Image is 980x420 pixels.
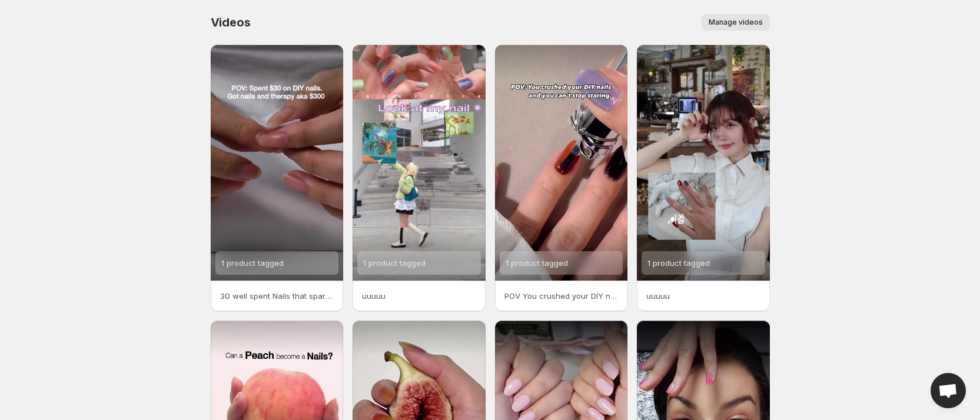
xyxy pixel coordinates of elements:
[504,290,619,302] p: POV You crushed your DIY nails and you cant stop staring Video by nailsbydan_scg Special thanks t...
[221,258,284,268] span: 1 product tagged
[709,18,763,27] span: Manage videos
[211,15,251,29] span: Videos
[646,290,760,302] p: uuuuu
[702,14,770,31] button: Manage videos
[363,258,426,268] span: 1 product tagged
[362,290,476,302] p: uuuuu
[506,258,568,268] span: 1 product tagged
[220,290,334,302] p: 30 well spent Nails that sparkle confidence that glows and 270 left for a little weekend luxury B...
[647,258,710,268] span: 1 product tagged
[931,373,966,408] a: Open chat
